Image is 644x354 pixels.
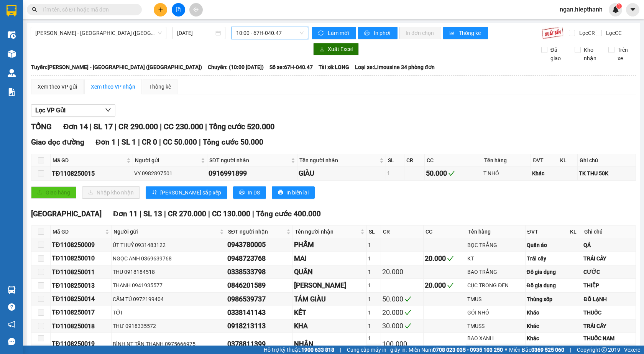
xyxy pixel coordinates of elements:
div: Đồ gia dụng [527,281,567,290]
th: KL [558,154,578,167]
td: HUỲNH LOAN [293,279,367,292]
td: GIÀU [297,167,386,180]
img: logo-vxr [7,5,16,16]
div: Quần áo [527,241,567,249]
td: TĐ1108250009 [51,238,112,252]
div: 1 [368,281,379,290]
strong: 0369 525 060 [531,347,564,353]
img: icon-new-feature [612,6,619,13]
span: In biên lai [286,188,309,197]
div: 50.000 [382,294,422,305]
div: TRÁI CÂY [583,254,634,263]
div: MAI [294,253,365,264]
span: Tổng cước 400.000 [256,209,321,218]
div: TMUS [467,295,524,303]
div: NHÂN [294,339,365,349]
div: BAO XANH [467,334,524,342]
img: warehouse-icon [8,50,16,58]
div: GIÀU [299,168,384,179]
input: Tìm tên, số ĐT hoặc mã đơn [42,5,133,14]
td: TĐ1108250013 [51,279,112,292]
span: ⚪️ [505,348,507,351]
div: 0916991899 [209,168,296,179]
div: 1 [368,268,379,276]
span: | [90,122,92,131]
span: Trên xe [614,46,636,63]
b: Tuyến: [PERSON_NAME] - [GEOGRAPHIC_DATA] ([GEOGRAPHIC_DATA]) [31,64,202,70]
div: TĐ1108250013 [52,281,110,290]
div: 20.000 [382,267,422,277]
span: CC 230.000 [164,122,203,131]
span: Đơn 14 [63,122,88,131]
input: 11/08/2025 [177,29,214,37]
span: search [32,7,37,12]
span: check [404,296,411,303]
img: solution-icon [8,88,16,96]
button: caret-down [626,3,639,16]
span: check [404,323,411,329]
span: sort-ascending [152,189,157,196]
span: CR 270.000 [168,209,206,218]
th: CC [425,154,482,167]
span: [GEOGRAPHIC_DATA] [31,209,102,218]
th: SL [386,154,405,167]
span: Người gửi [113,227,218,236]
span: download [319,46,325,53]
span: Mã GD [53,227,103,236]
span: SĐT người nhận [209,156,290,165]
div: TĐ1108250010 [52,254,110,263]
div: Trái cây [527,254,567,263]
th: Ghi chú [582,226,636,238]
span: 10:00 - 67H-040.47 [236,27,304,39]
span: Người gửi [135,156,199,165]
th: Tên hàng [466,226,525,238]
div: Thống kê [149,82,171,91]
span: Tên người nhận [295,227,359,236]
span: bar-chart [449,30,456,36]
span: Lọc CC [603,29,623,37]
div: 1 [368,295,379,303]
button: downloadXuất Excel [313,43,359,55]
div: Đồ gia dụng [527,268,567,276]
td: 0948723768 [226,252,293,265]
span: CC 130.000 [212,209,250,218]
td: TĐ1108250014 [51,293,112,306]
span: Số xe: 67H-040.47 [269,63,313,71]
img: warehouse-icon [8,31,16,39]
div: 0846201589 [227,280,291,291]
div: 1 [368,241,379,249]
span: | [160,122,162,131]
div: 20.000 [382,307,422,318]
td: TĐ1108250017 [51,306,112,319]
div: 20.000 [425,280,465,291]
span: Cung cấp máy in - giấy in: [347,346,407,354]
span: Tên người nhận [299,156,378,165]
div: 20.000 [425,253,465,264]
div: CỤC TRONG ĐEN [467,281,524,290]
div: Khác [527,334,567,342]
span: In phơi [374,29,391,37]
div: TĐ1108250018 [52,321,110,331]
div: TỚI [113,308,225,317]
button: file-add [172,3,185,16]
div: Khác [532,169,557,178]
div: THU 0918184518 [113,268,225,276]
div: ĐỒ LẠNH [583,295,634,303]
td: PHẨM [293,238,367,252]
span: | [138,138,140,147]
div: TMUSS [467,322,524,330]
div: Khác [527,322,567,330]
div: TĐ1108250011 [52,267,110,277]
span: | [205,122,207,131]
th: Tên hàng [482,154,531,167]
button: downloadNhập kho nhận [82,186,140,199]
img: 9k= [542,27,563,39]
span: CR 290.000 [118,122,158,131]
button: aim [189,3,203,16]
span: caret-down [629,6,636,13]
span: check [447,255,454,262]
img: warehouse-icon [8,69,16,77]
td: KHA [293,319,367,333]
span: printer [239,189,245,196]
div: CƯỚC [583,268,634,276]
